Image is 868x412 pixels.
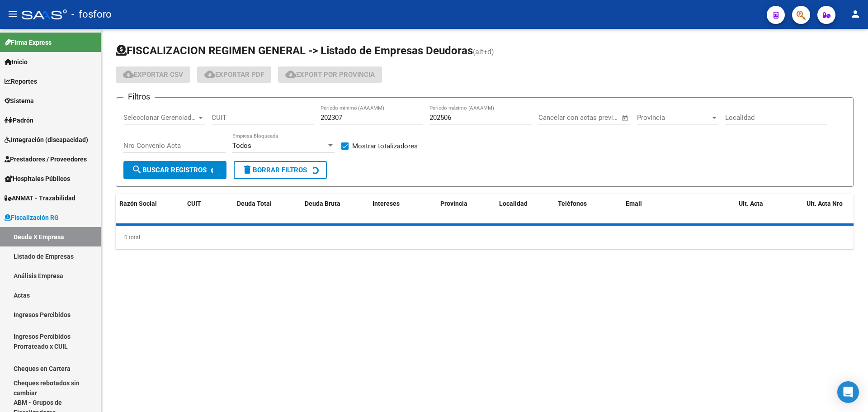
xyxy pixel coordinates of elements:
[119,200,157,207] span: Razón Social
[132,166,207,174] span: Buscar Registros
[116,226,854,249] div: 0 total
[123,90,155,103] h3: Filtros
[234,161,327,179] button: Borrar Filtros
[5,76,37,86] span: Reportes
[184,194,233,224] datatable-header-cell: CUIT
[242,164,253,175] mat-icon: delete
[242,166,307,174] span: Borrar Filtros
[71,5,112,24] span: - fosforo
[850,9,861,19] mat-icon: person
[373,200,400,207] span: Intereses
[440,200,467,207] span: Provincia
[237,200,272,207] span: Deuda Total
[305,200,340,207] span: Deuda Bruta
[5,213,59,223] span: Fiscalización RG
[301,194,369,224] datatable-header-cell: Deuda Bruta
[626,200,642,207] span: Email
[499,200,528,207] span: Localidad
[123,114,197,122] span: Seleccionar Gerenciador
[187,200,201,207] span: CUIT
[473,47,494,56] span: (alt+d)
[5,57,28,67] span: Inicio
[5,96,34,106] span: Sistema
[285,69,296,80] mat-icon: cloud_download
[637,114,710,122] span: Provincia
[437,194,495,224] datatable-header-cell: Provincia
[837,381,859,403] div: Open Intercom Messenger
[204,71,264,79] span: Exportar PDF
[5,135,88,145] span: Integración (discapacidad)
[5,154,87,164] span: Prestadores / Proveedores
[5,38,52,47] span: Firma Express
[285,71,375,79] span: Export por Provincia
[5,193,75,203] span: ANMAT - Trazabilidad
[5,115,33,125] span: Padrón
[116,66,190,83] button: Exportar CSV
[116,194,184,224] datatable-header-cell: Razón Social
[558,200,587,207] span: Teléfonos
[197,66,271,83] button: Exportar PDF
[554,194,622,224] datatable-header-cell: Teléfonos
[204,69,215,80] mat-icon: cloud_download
[132,164,142,175] mat-icon: search
[123,69,134,80] mat-icon: cloud_download
[739,200,763,207] span: Ult. Acta
[5,174,70,184] span: Hospitales Públicos
[116,44,473,57] span: FISCALIZACION REGIMEN GENERAL -> Listado de Empresas Deudoras
[123,161,226,179] button: Buscar Registros
[369,194,437,224] datatable-header-cell: Intereses
[622,194,735,224] datatable-header-cell: Email
[352,141,418,152] span: Mostrar totalizadores
[233,194,301,224] datatable-header-cell: Deuda Total
[7,9,18,19] mat-icon: menu
[620,113,630,123] button: Open calendar
[807,200,843,207] span: Ult. Acta Nro
[735,194,803,224] datatable-header-cell: Ult. Acta
[278,66,382,83] button: Export por Provincia
[123,71,183,79] span: Exportar CSV
[232,142,251,150] span: Todos
[495,194,554,224] datatable-header-cell: Localidad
